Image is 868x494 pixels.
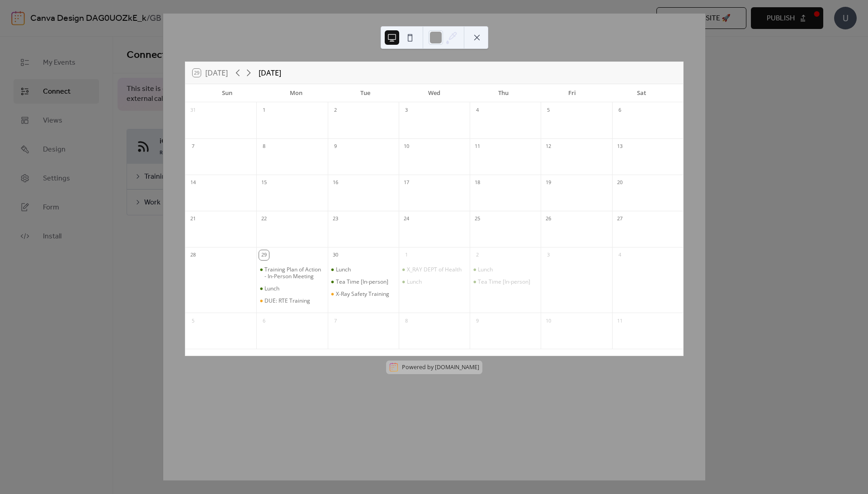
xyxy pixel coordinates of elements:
[538,84,607,102] div: Fri
[543,105,553,115] div: 5
[259,316,269,326] div: 6
[399,278,470,285] div: Lunch
[256,285,327,292] div: Lunch
[330,178,340,188] div: 16
[330,214,340,224] div: 23
[336,278,388,285] div: Tea Time [In-person]
[264,266,324,280] div: Training Plan of Action - In-Person Meeting
[401,250,411,260] div: 1
[543,250,553,260] div: 3
[330,316,340,326] div: 7
[478,278,530,285] div: Tea Time [In-person]
[478,266,493,273] div: Lunch
[543,214,553,224] div: 26
[543,316,553,326] div: 10
[472,214,482,224] div: 25
[615,142,625,152] div: 13
[607,84,676,102] div: Sat
[264,285,279,292] div: Lunch
[543,178,553,188] div: 19
[259,67,281,78] div: [DATE]
[402,363,479,371] div: Powered by
[401,178,411,188] div: 17
[188,178,198,188] div: 14
[262,84,331,102] div: Mon
[259,214,269,224] div: 22
[401,105,411,115] div: 3
[188,142,198,152] div: 7
[259,142,269,152] div: 8
[401,214,411,224] div: 24
[615,105,625,115] div: 6
[472,142,482,152] div: 11
[615,250,625,260] div: 4
[256,297,327,304] div: DUE: RTE Training
[188,105,198,115] div: 31
[330,84,400,102] div: Tue
[259,105,269,115] div: 1
[469,84,538,102] div: Thu
[615,214,625,224] div: 27
[435,363,479,371] a: [DOMAIN_NAME]
[472,316,482,326] div: 9
[407,266,462,273] div: X_RAY DEPT of Health
[188,250,198,260] div: 28
[330,250,340,260] div: 30
[264,297,310,304] div: DUE: RTE Training
[336,266,351,273] div: Lunch
[470,266,541,273] div: Lunch
[259,178,269,188] div: 15
[328,290,399,298] div: X-Ray Safety Training
[543,142,553,152] div: 12
[401,316,411,326] div: 8
[330,142,340,152] div: 9
[472,105,482,115] div: 4
[188,316,198,326] div: 5
[330,105,340,115] div: 2
[615,178,625,188] div: 20
[256,266,327,280] div: Training Plan of Action - In-Person Meeting
[328,278,399,285] div: Tea Time [In-person]
[188,214,198,224] div: 21
[400,84,469,102] div: Wed
[193,84,262,102] div: Sun
[472,250,482,260] div: 2
[615,316,625,326] div: 11
[472,178,482,188] div: 18
[401,142,411,152] div: 10
[470,278,541,285] div: Tea Time [In-person]
[259,250,269,260] div: 29
[407,278,422,285] div: Lunch
[399,266,470,273] div: X_RAY DEPT of Health
[336,290,389,298] div: X-Ray Safety Training
[328,266,399,273] div: Lunch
